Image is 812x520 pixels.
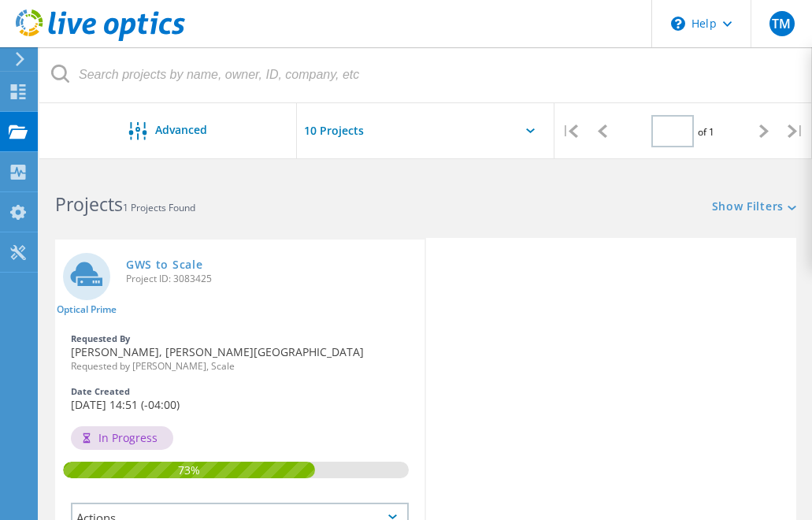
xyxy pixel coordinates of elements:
[671,17,685,31] svg: \n
[55,379,425,418] div: [DATE] 14:51 (-04:00)
[712,201,796,214] a: Show Filters
[71,426,173,450] div: In Progress
[155,124,207,136] span: Advanced
[780,103,812,159] div: |
[55,326,425,379] div: [PERSON_NAME], [PERSON_NAME][GEOGRAPHIC_DATA]
[123,201,195,214] span: 1 Projects Found
[16,33,185,44] a: Live Optics Dashboard
[126,259,202,270] a: GWS to Scale
[698,125,714,139] span: of 1
[71,334,409,343] div: Requested By
[554,103,587,159] div: |
[57,305,117,314] span: Optical Prime
[71,362,409,371] span: Requested by [PERSON_NAME], Scale
[55,191,123,217] b: Projects
[63,462,315,476] span: 73%
[126,274,417,284] span: Project ID: 3083425
[71,387,409,396] div: Date Created
[772,17,791,30] span: TM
